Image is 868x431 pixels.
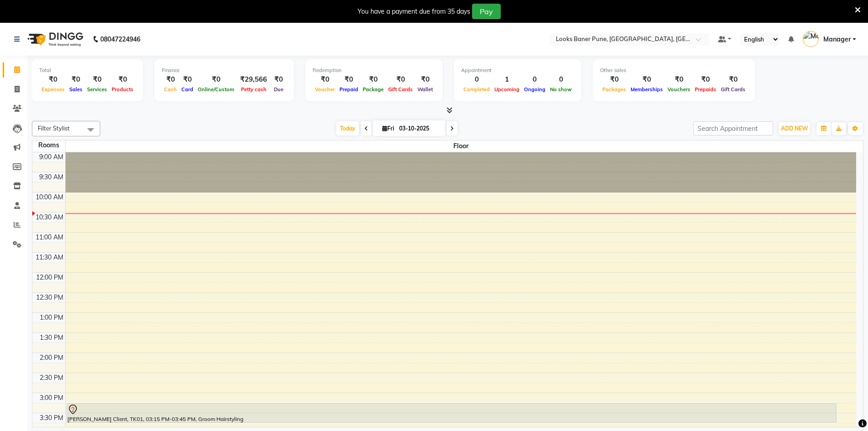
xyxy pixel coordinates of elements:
span: Vouchers [665,86,693,93]
span: Expenses [39,86,67,93]
div: 9:30 AM [37,172,65,182]
span: Services [85,86,109,93]
div: ₹0 [693,74,719,85]
div: 12:30 PM [34,293,65,302]
div: 11:00 AM [34,233,65,242]
span: Completed [461,86,492,93]
span: Package [360,86,386,93]
span: Packages [600,86,628,93]
span: Filter Stylist [38,125,70,132]
div: ₹0 [109,74,136,85]
span: Upcoming [492,86,522,93]
div: Other sales [600,67,748,74]
span: Ongoing [522,86,548,93]
div: ₹0 [67,74,85,85]
div: 11:30 AM [34,253,65,262]
div: [PERSON_NAME] Client, TK01, 03:15 PM-03:45 PM, Groom Hairstyling [67,404,836,422]
span: Card [179,86,195,93]
img: logo [23,26,86,52]
div: ₹0 [386,74,415,85]
div: 3:00 PM [38,393,65,403]
div: 2:30 PM [38,373,65,383]
span: Wallet [415,86,435,93]
div: ₹0 [195,74,236,85]
span: Voucher [313,86,337,93]
div: ₹0 [39,74,67,85]
div: 10:30 AM [34,213,65,222]
div: ₹0 [415,74,435,85]
div: ₹0 [665,74,693,85]
div: 1 [492,74,522,85]
div: 1:30 PM [38,333,65,343]
span: No show [548,86,574,93]
span: Prepaids [693,86,719,93]
span: Today [336,121,359,135]
div: ₹0 [271,74,287,85]
div: ₹0 [360,74,386,85]
span: Online/Custom [195,86,236,93]
div: Finance [162,67,287,74]
span: Fri [380,125,396,132]
div: Redemption [313,67,435,74]
div: ₹0 [719,74,748,85]
div: ₹0 [600,74,628,85]
div: 10:00 AM [34,192,65,202]
span: Prepaid [337,86,360,93]
div: You have a payment due from 35 days [358,7,470,16]
div: ₹0 [85,74,109,85]
button: Pay [472,4,501,19]
div: ₹0 [337,74,360,85]
b: 08047224946 [100,26,140,52]
span: Petty cash [239,86,269,93]
div: 12:00 PM [34,273,65,282]
div: 1:00 PM [38,313,65,322]
span: Products [109,86,136,93]
div: ₹0 [179,74,195,85]
span: Gift Cards [386,86,415,93]
div: ₹29,566 [236,74,271,85]
div: ₹0 [162,74,179,85]
span: Memberships [628,86,665,93]
div: 9:00 AM [37,152,65,162]
span: Gift Cards [719,86,748,93]
span: Sales [67,86,85,93]
img: Manager [803,31,819,47]
span: ADD NEW [781,125,808,132]
input: Search Appointment [693,121,773,135]
span: Manager [823,35,851,44]
div: 0 [522,74,548,85]
span: Due [272,86,286,93]
button: ADD NEW [779,122,810,135]
div: 3:30 PM [38,413,65,423]
div: 2:00 PM [38,353,65,363]
input: 2025-10-03 [396,122,442,135]
span: Cash [162,86,179,93]
div: ₹0 [628,74,665,85]
div: Appointment [461,67,574,74]
span: Floor [66,140,857,152]
div: Rooms [32,140,65,150]
div: Total [39,67,136,74]
div: 0 [461,74,492,85]
div: 0 [548,74,574,85]
div: ₹0 [313,74,337,85]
